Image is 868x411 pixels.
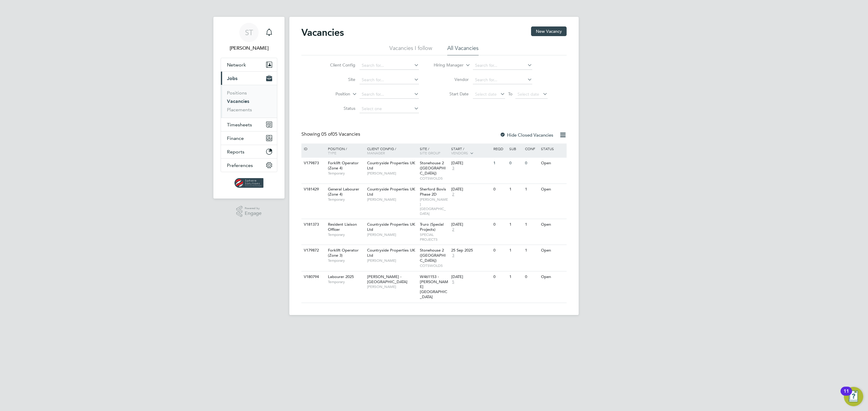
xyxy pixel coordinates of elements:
h2: Vacancies [301,26,344,39]
span: 5 [451,280,455,285]
span: 05 of [321,131,332,137]
span: Countryside Properties UK Ltd [367,222,415,232]
span: Preferences [227,162,253,168]
span: COTSWOLDS [420,263,448,268]
div: V181373 [302,219,323,230]
span: Stonehouse 2 ([GEOGRAPHIC_DATA]) [420,248,446,263]
label: Site [321,77,355,82]
span: Type [328,150,336,155]
div: ID [302,144,323,154]
div: Client Config / [366,144,418,158]
label: Hide Closed Vacancies [500,132,553,138]
div: 0 [492,271,508,283]
span: Manager [367,150,385,155]
a: Positions [227,90,247,96]
span: Select date [475,91,497,97]
span: Temporary [328,258,364,263]
div: 11 [844,391,849,399]
div: V181429 [302,184,323,195]
span: Reports [227,149,244,155]
button: Preferences [221,159,277,172]
div: Start / [450,144,492,159]
label: Start Date [434,91,469,97]
span: W461153 - [PERSON_NAME][GEOGRAPHIC_DATA] [420,274,448,300]
div: V179872 [302,245,323,256]
div: 1 [492,158,508,169]
span: Network [227,62,246,68]
span: To [506,90,514,98]
span: Select date [517,91,539,97]
span: Temporary [328,197,364,202]
span: Vendors [451,150,468,155]
div: Conf [524,144,539,154]
a: Go to home page [221,178,277,188]
span: Finance [227,135,244,141]
div: 0 [524,271,539,283]
div: 0 [492,245,508,256]
span: 3 [451,166,455,171]
span: [PERSON_NAME] [367,197,417,202]
span: Temporary [328,171,364,176]
span: [PERSON_NAME] - [GEOGRAPHIC_DATA] [367,274,407,284]
span: Selin Thomas [221,45,277,52]
div: Open [539,184,566,195]
span: 05 Vacancies [321,131,360,137]
button: Reports [221,145,277,158]
label: Status [321,106,355,111]
li: All Vacancies [447,45,479,55]
div: 1 [524,245,539,256]
a: ST[PERSON_NAME] [221,23,277,52]
span: Forklift Operator (Zone 3) [328,248,359,258]
span: [PERSON_NAME] [367,258,417,263]
span: Resident Liaison Officer [328,222,357,232]
div: Site / [418,144,450,158]
img: spheresolutions-logo-retina.png [234,178,264,188]
div: 25 Sep 2025 [451,248,490,253]
span: Truro (Special Projects) [420,222,444,232]
div: V179873 [302,158,323,169]
div: [DATE] [451,222,490,227]
div: Reqd [492,144,508,154]
span: 2 [451,227,455,232]
span: Jobs [227,76,237,81]
div: Status [539,144,566,154]
span: [PERSON_NAME] [367,232,417,237]
div: 1 [508,219,524,230]
span: Labourer 2025 [328,274,354,279]
div: Sub [508,144,524,154]
div: 0 [492,184,508,195]
a: Vacancies [227,98,249,104]
div: Jobs [221,85,277,118]
div: 1 [524,184,539,195]
nav: Main navigation [213,17,285,199]
span: 2 [451,192,455,197]
div: 0 [524,158,539,169]
span: 3 [451,253,455,258]
span: Site Group [420,150,440,155]
span: General Labourer (Zone 4) [328,187,359,197]
span: [PERSON_NAME][GEOGRAPHIC_DATA] [420,197,448,216]
span: COTSWOLDS [420,176,448,181]
div: [DATE] [451,274,490,280]
div: Open [539,158,566,169]
button: New Vacancy [531,26,567,36]
span: Sherford Bovis Phase 2D [420,187,446,197]
div: 1 [508,271,524,283]
div: 1 [524,219,539,230]
button: Network [221,58,277,71]
input: Search for... [473,61,532,70]
button: Open Resource Center, 11 new notifications [844,387,863,406]
span: Forklift Operator (Zone 4) [328,160,359,171]
label: Hiring Manager [429,62,464,68]
span: Stonehouse 2 ([GEOGRAPHIC_DATA]) [420,160,446,176]
label: Client Config [321,62,355,68]
div: [DATE] [451,187,490,192]
input: Search for... [360,61,419,70]
div: 1 [508,245,524,256]
span: SPECIAL PROJECTS [420,232,448,242]
div: 0 [492,219,508,230]
div: Open [539,219,566,230]
div: Position / [323,144,366,158]
a: Placements [227,107,252,113]
button: Finance [221,131,277,145]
